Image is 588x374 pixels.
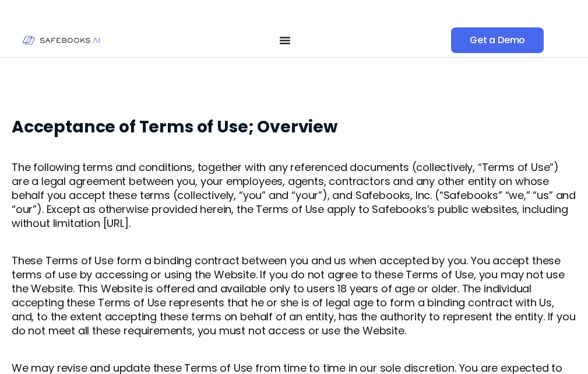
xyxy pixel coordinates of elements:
a: Get a Demo [451,27,544,53]
nav: Menu [118,34,451,46]
p: The following terms and conditions, together with any referenced documents (collectively, “Terms ... [12,160,576,230]
span: Get a Demo [470,34,525,46]
h3: Acceptance of Terms of Use; Overview [12,117,576,137]
p: These Terms of Use form a binding contract between you and us when accepted by you. You accept th... [12,254,576,338]
button: Menu Toggle [279,34,291,46]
